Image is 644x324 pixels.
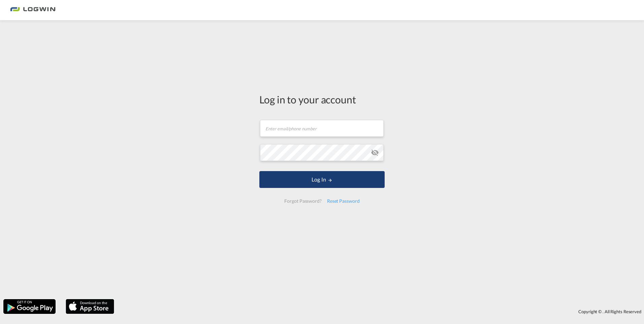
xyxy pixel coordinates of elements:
img: bc73a0e0d8c111efacd525e4c8ad7d32.png [10,3,56,18]
div: Log in to your account [259,92,385,106]
img: google.png [3,298,56,315]
input: Enter email/phone number [260,120,384,137]
img: apple.png [65,298,115,315]
div: Reset Password [324,195,362,207]
div: Copyright © . All Rights Reserved [118,306,644,317]
button: LOGIN [259,171,385,188]
div: Forgot Password? [282,195,324,207]
md-icon: icon-eye-off [371,149,379,157]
